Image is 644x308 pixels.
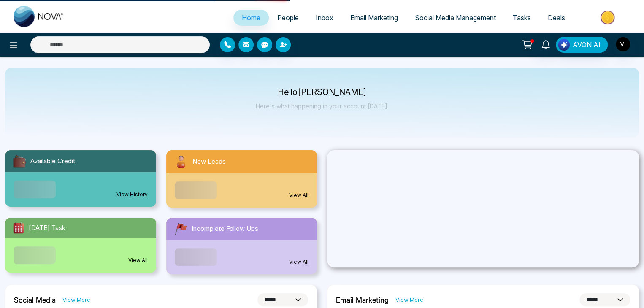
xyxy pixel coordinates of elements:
[573,40,601,50] span: AVON AI
[336,296,389,304] h2: Email Marketing
[558,39,570,51] img: Lead Flow
[242,14,260,22] span: Home
[12,154,27,169] img: availableCredit.svg
[289,192,308,199] a: View All
[161,150,322,208] a: New LeadsView All
[256,89,389,96] p: Hello [PERSON_NAME]
[62,296,90,304] a: View More
[29,223,65,233] span: [DATE] Task
[350,14,398,22] span: Email Marketing
[548,14,565,22] span: Deals
[12,221,25,235] img: todayTask.svg
[307,10,342,26] a: Inbox
[504,10,539,26] a: Tasks
[406,10,504,26] a: Social Media Management
[395,296,423,304] a: View More
[277,14,299,22] span: People
[556,37,608,53] button: AVON AI
[342,10,406,26] a: Email Marketing
[173,154,189,170] img: newLeads.svg
[256,103,389,110] p: Here's what happening in your account [DATE].
[173,221,188,236] img: followUps.svg
[14,6,64,27] img: Nova CRM Logo
[539,10,574,26] a: Deals
[128,257,148,264] a: View All
[116,191,148,198] a: View History
[192,157,226,167] span: New Leads
[289,258,308,266] a: View All
[233,10,269,26] a: Home
[415,14,496,22] span: Social Media Management
[616,37,630,51] img: User Avatar
[513,14,531,22] span: Tasks
[316,14,333,22] span: Inbox
[578,8,639,27] img: Market-place.gif
[14,296,56,304] h2: Social Media
[30,157,75,166] span: Available Credit
[161,218,322,274] a: Incomplete Follow UpsView All
[192,224,258,234] span: Incomplete Follow Ups
[269,10,307,26] a: People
